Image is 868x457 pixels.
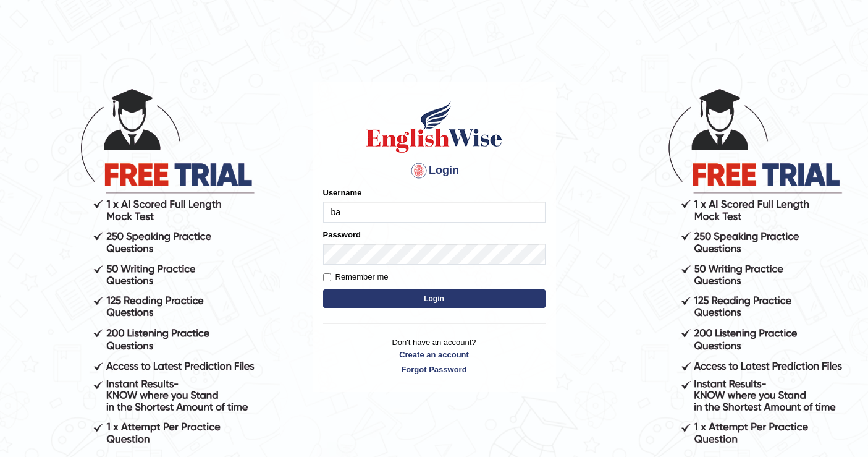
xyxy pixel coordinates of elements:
button: Login [323,289,546,308]
label: Remember me [323,271,389,283]
a: Forgot Password [323,364,546,375]
p: Don't have an account? [323,336,546,375]
h4: Login [323,161,546,181]
label: Username [323,187,362,199]
label: Password [323,229,361,241]
img: Logo of English Wise sign in for intelligent practice with AI [364,99,505,155]
input: Remember me [323,273,331,281]
a: Create an account [323,349,546,361]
